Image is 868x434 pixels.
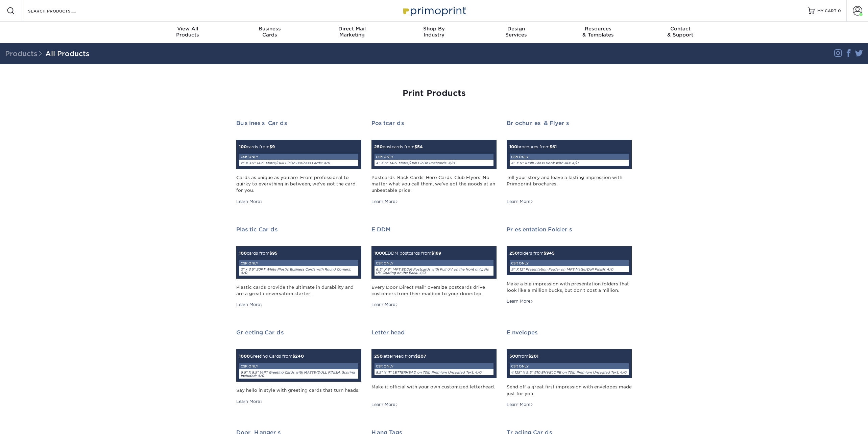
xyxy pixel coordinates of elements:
small: cards from [239,144,359,166]
span: 100 [509,144,517,149]
span: 250 [374,144,383,149]
small: CSR ONLY [511,364,529,368]
a: Brochures & Flyers 100brochures from$61CSR ONLY4" X 6" 100lb Gloss Book with AQ: 4/0 Tell your st... [507,120,632,205]
i: 4.125" X 9.5" #10 ENVELOPE on 70lb Premium Uncoated Text: 4/0 [511,371,626,374]
i: 6.5" X 8" 14PT EDDM Postcards with Full UV on the front only, No UV Coating on the Back: 4/0 [376,267,489,275]
div: Cards as unique as you are. From professional to quirky to everything in between, we've got the c... [236,174,361,194]
span: 9 [272,144,275,149]
div: Postcards. Rack Cards. Hero Cards. Club Flyers. No matter what you call them, we've got the goods... [371,174,497,194]
span: View All [147,26,229,32]
small: CSR ONLY [511,155,529,159]
h1: Print Products [236,88,632,98]
h2: Greeting Cards [236,329,361,336]
span: 207 [418,354,426,359]
h2: Postcards [371,120,497,126]
span: 1000 [239,354,250,359]
small: CSR ONLY [241,261,258,265]
a: Greeting Cards 1000Greeting Cards from$240CSR ONLY5.5" X 8.5" 14PT Greeting Cards with MATTE/DULL... [236,329,361,404]
div: Learn More [371,302,398,308]
span: Products [5,50,45,58]
span: Contact [639,26,721,32]
a: Letterhead 250letterhead from$207CSR ONLY8.5" X 11" LETTERHEAD on 70lb Premium Uncoated Text: 4/0... [371,329,497,408]
small: letterhead from [374,354,494,376]
span: 100 [239,251,247,256]
span: MY CART [817,8,837,14]
a: Direct MailMarketing [311,22,393,43]
i: 9" X 12" Presentation Folder on 14PT Matte/Dull Finish: 4/0 [511,267,613,271]
small: CSR ONLY [376,261,393,265]
span: Shop By [393,26,475,32]
h2: EDDM [371,226,497,233]
a: Shop ByIndustry [393,22,475,43]
div: Send off a great first impression with envelopes made just for you. [507,384,632,397]
a: Postcards 250postcards from$54CSR ONLY4" X 6" 14PT Matte/Dull Finish Postcards: 4/0 Postcards. Ra... [371,120,497,205]
span: 95 [272,251,278,256]
span: Direct Mail [311,26,393,32]
small: from [509,354,629,376]
i: 5.5" X 8.5" 14PT Greeting Cards with MATTE/DULL FINISH, Scoring Included: 4/0 [241,371,355,378]
small: CSR ONLY [376,364,393,368]
span: 250 [509,251,518,256]
span: 100 [239,144,247,149]
i: 8.5" X 11" LETTERHEAD on 70lb Premium Uncoated Text: 4/0 [376,371,481,374]
div: Industry [393,26,475,38]
span: 61 [552,144,557,149]
small: Greeting Cards from [239,354,359,379]
small: CSR ONLY [241,364,258,368]
h2: Envelopes [507,329,632,336]
span: 250 [374,354,383,359]
div: Cards [229,26,311,38]
a: Plastic Cards 100cards from$95CSR ONLY2" x 3.5" 20PT White Plastic Business Cards with Round Corn... [236,226,361,308]
div: Make it official with your own customized letterhead. [371,384,497,397]
span: 54 [417,144,423,149]
h2: Plastic Cards [236,226,361,233]
a: All Products [45,50,90,58]
a: Contact& Support [639,22,721,43]
small: cards from [239,251,359,276]
span: 169 [434,251,441,256]
small: CSR ONLY [376,155,393,159]
div: Say hello in style with greeting cards that turn heads. [236,387,361,393]
div: Make a big impression with presentation folders that look like a million bucks, but don't cost a ... [507,281,632,293]
a: DesignServices [475,22,557,43]
div: Products [147,26,229,38]
span: $ [550,144,552,149]
div: Learn More [371,199,398,205]
div: Learn More [236,302,263,308]
a: Resources& Templates [557,22,639,43]
a: Business Cards 100cards from$9CSR ONLY2" X 3.5" 14PT Matte/Dull Finish Business Cards: 4/0 Cards ... [236,120,361,205]
div: Learn More [236,199,263,205]
i: 4" X 6" 100lb Gloss Book with AQ: 4/0 [511,161,578,165]
i: 2" X 3.5" 14PT Matte/Dull Finish Business Cards: 4/0 [241,161,330,165]
a: EDDM 1000EDDM postcards from$169CSR ONLY6.5" X 8" 14PT EDDM Postcards with Full UV on the front o... [371,226,497,308]
div: Every Door Direct Mail® oversize postcards drive customers from their mailbox to your doorstep. [371,284,497,297]
div: Learn More [507,402,533,408]
div: Learn More [371,402,398,408]
span: 1000 [374,251,385,256]
h2: Letterhead [371,329,497,336]
a: Envelopes 500from$201CSR ONLY4.125" X 9.5" #10 ENVELOPE on 70lb Premium Uncoated Text: 4/0 Send o... [507,329,632,408]
div: Tell your story and leave a lasting impression with Primoprint brochures. [507,174,632,194]
h2: Brochures & Flyers [507,120,632,126]
span: $ [269,251,272,256]
i: 2" x 3.5" 20PT White Plastic Business Cards with Round Corners: 4/0 [241,267,351,275]
span: $ [292,354,295,359]
span: $ [414,144,417,149]
h2: Presentation Folders [507,226,632,233]
small: CSR ONLY [511,261,529,265]
small: EDDM postcards from [374,251,494,276]
img: Primoprint [400,3,468,18]
small: CSR ONLY [241,155,258,159]
span: $ [415,354,418,359]
small: postcards from [374,144,494,166]
span: $ [544,251,546,256]
small: folders from [509,251,629,273]
input: SEARCH PRODUCTS..... [27,7,93,15]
